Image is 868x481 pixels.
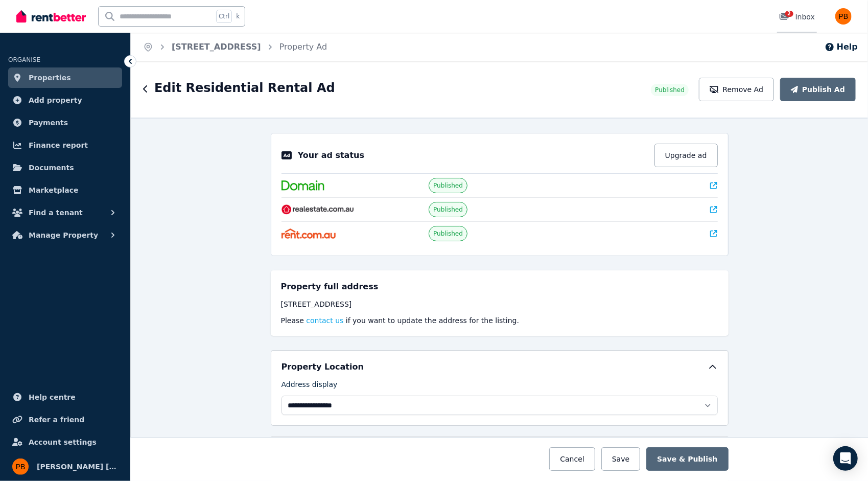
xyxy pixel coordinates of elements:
[8,225,122,245] button: Manage Property
[216,10,232,23] span: Ctrl
[655,86,685,94] span: Published
[281,204,355,215] img: RealEstate.com.au
[549,447,595,471] button: Cancel
[306,315,343,326] button: contact us
[8,157,122,178] a: Documents
[433,230,463,238] span: Published
[281,228,336,239] img: Rent.com.au
[154,80,335,96] h1: Edit Residential Rental Ad
[601,447,640,471] button: Save
[8,180,122,200] a: Marketplace
[281,361,364,373] h5: Property Location
[29,117,68,129] span: Payments
[37,461,118,473] span: [PERSON_NAME] [PERSON_NAME]
[279,42,327,52] a: Property Ad
[29,72,71,84] span: Properties
[29,414,84,426] span: Refer a friend
[433,181,463,190] span: Published
[12,459,29,475] img: Petar Bijelac Petar Bijelac
[29,436,97,448] span: Account settings
[29,229,98,241] span: Manage Property
[29,162,74,174] span: Documents
[281,299,718,309] div: [STREET_ADDRESS]
[780,78,856,101] button: Publish Ad
[281,315,718,326] p: Please if you want to update the address for the listing.
[654,144,718,167] button: Upgrade ad
[8,135,122,155] a: Finance report
[8,112,122,133] a: Payments
[646,447,728,471] button: Save & Publish
[8,432,122,452] a: Account settings
[16,9,86,24] img: RentBetter
[8,202,122,223] button: Find a tenant
[433,205,463,214] span: Published
[8,90,122,110] a: Add property
[8,56,40,63] span: ORGANISE
[298,149,364,162] p: Your ad status
[131,33,339,61] nav: Breadcrumb
[699,78,774,101] button: Remove Ad
[29,207,83,219] span: Find a tenant
[281,180,324,191] img: Domain.com.au
[779,12,815,22] div: Inbox
[281,281,379,293] h5: Property full address
[8,409,122,430] a: Refer a friend
[29,139,88,151] span: Finance report
[236,12,240,20] span: k
[833,446,858,471] div: Open Intercom Messenger
[29,391,76,403] span: Help centre
[835,8,852,25] img: Petar Bijelac Petar Bijelac
[8,387,122,407] a: Help centre
[281,379,338,394] label: Address display
[172,42,261,52] a: [STREET_ADDRESS]
[29,94,82,106] span: Add property
[825,41,858,53] button: Help
[8,67,122,88] a: Properties
[785,11,793,17] span: 2
[29,184,78,196] span: Marketplace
